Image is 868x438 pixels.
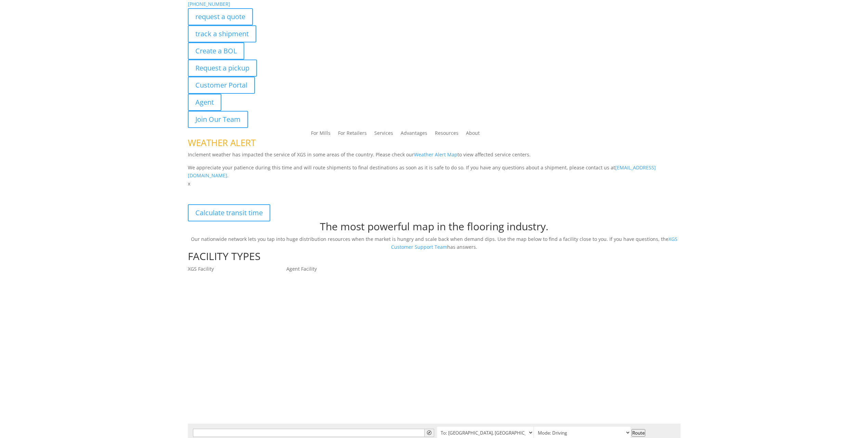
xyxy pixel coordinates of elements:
span: WEATHER ALERT [188,137,256,149]
a: For Retailers [338,131,367,138]
h1: The most powerful map in the flooring industry. [188,221,681,235]
a: Resources [435,131,458,138]
button:  [424,429,434,437]
p: Agent Facility [286,265,385,273]
p: We appreciate your patience during this time and will route shipments to final destinations as so... [188,164,681,180]
p: XGS Distribution Network [188,188,681,204]
a: Create a BOL [188,42,244,60]
a: request a quote [188,8,253,25]
h1: FACILITY TYPES [188,251,681,265]
a: Weather Alert Map [414,151,457,158]
p: x [188,180,681,188]
span:  [427,430,431,435]
a: Agent [188,94,221,111]
a: Advantages [401,131,427,138]
a: Calculate transit time [188,204,270,221]
a: [PHONE_NUMBER] [188,1,230,7]
a: Join Our Team [188,111,248,128]
p: Our nationwide network lets you tap into huge distribution resources when the market is hungry an... [188,235,681,252]
a: About [466,131,480,138]
a: track a shipment [188,25,256,42]
p: XGS Facility [188,265,286,273]
a: For Mills [311,131,331,138]
p: Inclement weather has impacted the service of XGS in some areas of the country. Please check our ... [188,151,681,164]
a: Request a pickup [188,60,257,77]
a: Customer Portal [188,77,255,94]
a: Services [374,131,393,138]
button: Route [632,429,645,437]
